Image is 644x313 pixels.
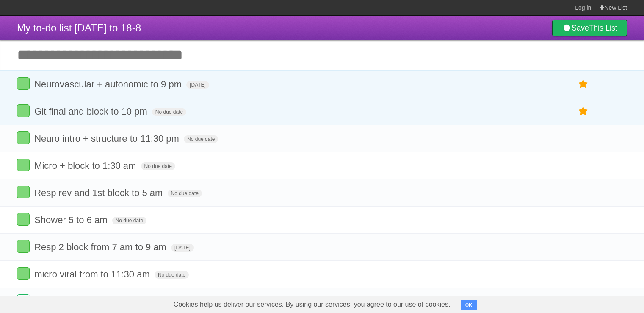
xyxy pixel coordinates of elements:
span: Git final and block to 10 pm [34,106,149,117]
span: Resp 2 block from 7 am to 9 am [34,242,169,252]
label: Done [17,240,30,253]
span: Cookies help us deliver our services. By using our services, you agree to our use of cookies. [165,296,459,313]
label: Star task [575,104,591,118]
label: Done [17,104,30,117]
label: Star task [575,77,591,91]
label: Done [17,267,30,280]
span: micro viral from to 11:30 am [34,269,152,279]
span: No due date [152,108,186,116]
label: Done [17,186,30,198]
span: No due date [141,162,175,170]
span: No due date [168,190,202,197]
span: Micro + block to 1:30 am [34,160,138,171]
label: Done [17,213,30,226]
span: My to-do list [DATE] to 18-8 [17,22,141,34]
label: Done [17,294,30,307]
a: SaveThis List [552,20,627,36]
span: Shower 5 to 6 am [34,215,109,225]
span: [DATE] [171,244,194,252]
span: Resp rev and 1st block to 5 am [34,187,165,198]
b: This List [589,24,617,32]
span: No due date [155,271,189,279]
span: Neuro intro + structure to 11:30 pm [34,133,181,144]
span: No due date [184,135,218,143]
label: Done [17,159,30,171]
label: Done [17,77,30,90]
span: Neurovascular + autonomic to 9 pm [34,79,184,89]
button: OK [461,300,477,310]
span: [DATE] [186,81,209,89]
label: Done [17,131,30,144]
span: No due date [112,217,146,224]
